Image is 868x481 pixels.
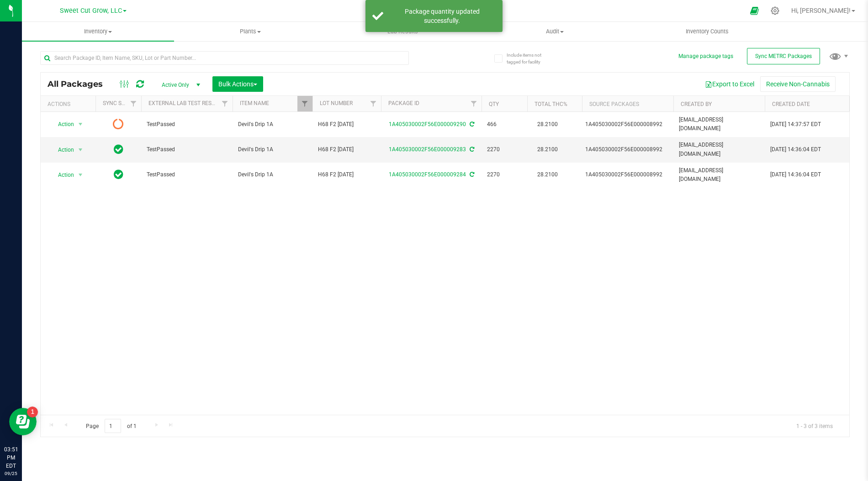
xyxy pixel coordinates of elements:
[103,100,138,106] a: Sync Status
[673,27,741,36] span: Inventory Counts
[388,7,496,25] div: Package quantity updated successfully.
[679,166,759,184] span: [EMAIL_ADDRESS][DOMAIN_NAME]
[789,419,840,433] span: 1 - 3 of 3 items
[533,118,562,131] span: 28.2100
[50,118,74,131] span: Action
[105,419,121,433] input: 1
[681,101,712,107] a: Created By
[582,96,673,112] th: Source Packages
[50,143,74,156] span: Action
[585,145,671,154] div: Value 1: 1A405030002F56E000008992
[755,53,812,59] span: Sync METRC Packages
[148,100,220,106] a: External Lab Test Result
[744,2,765,20] span: Open Ecommerce Menu
[48,79,112,89] span: All Packages
[791,7,851,14] span: Hi, [PERSON_NAME]!
[320,100,353,106] a: Lot Number
[212,76,263,92] button: Bulk Actions
[389,121,466,127] a: 1A405030002F56E000009290
[479,22,631,41] a: Audit
[22,22,174,41] a: Inventory
[318,170,376,179] span: H68 F2 [DATE]
[770,145,821,154] span: [DATE] 14:36:04 EDT
[174,22,326,41] a: Plants
[217,96,233,111] a: Filter
[585,170,671,179] div: Value 1: 1A405030002F56E000008992
[78,419,144,433] span: Page of 1
[468,121,474,127] span: Sync from Compliance System
[75,143,86,156] span: select
[60,7,122,15] span: Sweet Cut Grow, LLC
[466,96,482,111] a: Filter
[147,120,227,129] span: TestPassed
[366,96,381,111] a: Filter
[769,6,781,15] div: Manage settings
[40,51,409,65] input: Search Package ID, Item Name, SKU, Lot or Part Number...
[772,101,810,107] a: Created Date
[114,143,123,156] span: In Sync
[4,470,18,477] p: 09/25
[147,145,227,154] span: TestPassed
[679,116,759,133] span: [EMAIL_ADDRESS][DOMAIN_NAME]
[678,53,733,60] button: Manage package tags
[468,171,474,178] span: Sync from Compliance System
[327,22,479,41] a: Lab Results
[113,118,124,131] span: Pending Sync
[22,27,174,36] span: Inventory
[679,141,759,158] span: [EMAIL_ADDRESS][DOMAIN_NAME]
[479,27,630,36] span: Audit
[218,80,257,88] span: Bulk Actions
[238,120,307,129] span: Devil's Drip 1A
[27,407,38,418] iframe: Resource center unread badge
[770,170,821,179] span: [DATE] 14:36:04 EDT
[4,445,18,470] p: 03:51 PM EDT
[114,168,123,181] span: In Sync
[126,96,141,111] a: Filter
[699,76,760,92] button: Export to Excel
[760,76,836,92] button: Receive Non-Cannabis
[238,145,307,154] span: Devil's Drip 1A
[388,100,419,106] a: Package ID
[75,169,86,181] span: select
[48,101,92,107] div: Actions
[389,171,466,178] a: 1A405030002F56E000009284
[487,170,522,179] span: 2270
[631,22,783,41] a: Inventory Counts
[507,52,552,65] span: Include items not tagged for facility
[147,170,227,179] span: TestPassed
[585,120,671,129] div: Value 1: 1A405030002F56E000008992
[747,48,820,64] button: Sync METRC Packages
[389,146,466,153] a: 1A405030002F56E000009283
[318,145,376,154] span: H68 F2 [DATE]
[240,100,269,106] a: Item Name
[318,120,376,129] span: H68 F2 [DATE]
[535,101,567,107] a: Total THC%
[297,96,312,111] a: Filter
[75,118,86,131] span: select
[487,120,522,129] span: 466
[487,145,522,154] span: 2270
[175,27,326,36] span: Plants
[9,408,37,435] iframe: Resource center
[770,120,821,129] span: [DATE] 14:37:57 EDT
[468,146,474,153] span: Sync from Compliance System
[238,170,307,179] span: Devil's Drip 1A
[50,169,74,181] span: Action
[533,168,562,181] span: 28.2100
[533,143,562,156] span: 28.2100
[489,101,499,107] a: Qty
